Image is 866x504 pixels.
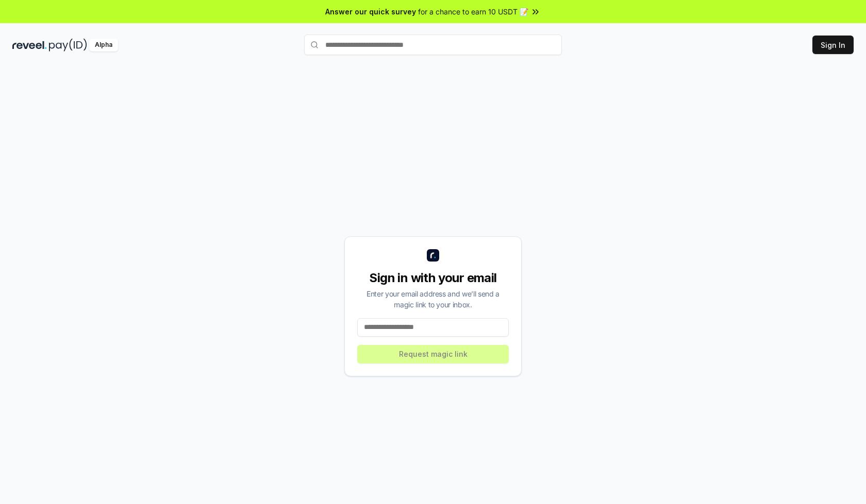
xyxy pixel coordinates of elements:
[12,39,47,51] img: reveel_dark
[418,6,528,17] span: for a chance to earn 10 USDT 📝
[427,249,439,262] img: logo_small
[357,288,509,310] div: Enter your email address and we’ll send a magic link to your inbox.
[49,39,87,51] img: pay_id
[89,39,118,51] div: Alpha
[357,270,509,286] div: Sign in with your email
[812,36,854,54] button: Sign In
[325,6,416,17] span: Answer our quick survey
